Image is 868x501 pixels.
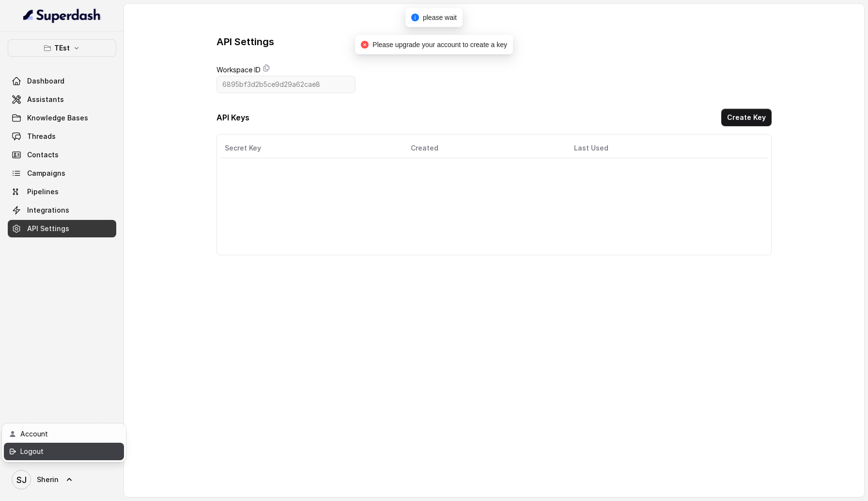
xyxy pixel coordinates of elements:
[8,466,116,493] a: Sherin
[2,423,126,462] div: Sherin
[16,475,27,485] text: SJ
[372,41,507,49] span: Please upgrade your account to create a key
[20,446,103,457] div: Logout
[411,14,419,21] span: info-circle
[20,428,103,440] div: Account
[361,41,369,49] span: close-circle
[423,14,457,21] span: please wait
[37,475,59,484] span: Sherin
